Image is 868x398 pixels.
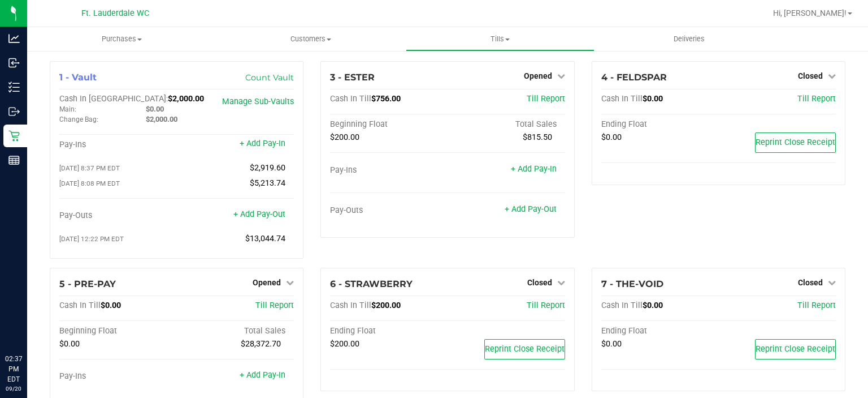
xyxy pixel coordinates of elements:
span: $0.00 [146,105,164,113]
a: + Add Pay-In [240,139,285,148]
button: Reprint Close Receipt [755,132,836,153]
span: Main: [59,105,76,113]
span: 5 - PRE-PAY [59,279,116,289]
button: Reprint Close Receipt [755,339,836,360]
a: Customers [216,27,406,51]
span: $2,000.00 [146,115,177,123]
span: $0.00 [101,301,121,310]
span: Tills [406,34,594,44]
div: Pay-Ins [59,371,177,382]
div: Beginning Float [59,326,177,336]
p: 09/20 [5,384,22,393]
span: Change Bag: [59,115,98,123]
div: Ending Float [601,326,719,336]
span: 3 - ESTER [330,72,375,83]
span: Opened [524,71,552,80]
a: Count Vault [245,72,294,83]
a: Till Report [255,301,294,310]
span: $0.00 [643,301,663,310]
div: Ending Float [601,119,719,130]
a: + Add Pay-In [511,164,557,174]
a: Till Report [527,301,565,310]
span: Reprint Close Receipt [485,344,565,354]
a: Till Report [797,301,836,310]
span: [DATE] 8:08 PM EDT [59,179,120,187]
span: [DATE] 8:37 PM EDT [59,164,120,172]
span: $0.00 [601,339,622,349]
a: Purchases [27,27,216,51]
a: Till Report [527,94,565,104]
span: $28,372.70 [241,339,281,349]
inline-svg: Outbound [8,106,20,117]
span: 6 - STRAWBERRY [330,279,413,289]
span: Cash In Till [330,301,371,310]
span: Purchases [27,34,216,44]
span: 7 - THE-VOID [601,279,663,289]
span: Reprint Close Receipt [756,138,835,147]
span: $2,000.00 [168,94,204,104]
div: Beginning Float [330,119,448,130]
span: Closed [527,278,552,287]
a: + Add Pay-Out [505,204,557,214]
span: Cash In [GEOGRAPHIC_DATA]: [59,94,168,104]
span: $2,919.60 [250,163,285,173]
a: Till Report [797,94,836,104]
span: Ft. Lauderdale WC [81,8,149,18]
span: Cash In Till [601,301,643,310]
span: Opened [253,278,281,287]
a: + Add Pay-Out [233,209,285,219]
span: 1 - Vault [59,72,97,83]
div: Pay-Ins [330,165,448,176]
a: Manage Sub-Vaults [222,97,294,106]
span: Cash In Till [59,301,101,310]
a: + Add Pay-In [240,370,285,380]
div: Total Sales [177,326,294,336]
div: Ending Float [330,326,448,336]
span: $0.00 [601,132,622,142]
span: Deliveries [658,34,720,44]
span: $200.00 [371,301,401,310]
div: Total Sales [448,119,565,130]
span: $13,044.74 [245,234,285,243]
span: Cash In Till [601,94,643,104]
a: Tills [406,27,595,51]
span: Closed [798,71,823,80]
span: $0.00 [643,94,663,104]
span: $815.50 [523,132,552,142]
inline-svg: Reports [8,155,20,166]
span: Closed [798,278,823,287]
inline-svg: Inbound [8,57,20,69]
span: Customers [217,34,405,44]
span: $0.00 [59,339,80,349]
span: Reprint Close Receipt [756,344,835,354]
inline-svg: Retail [8,130,20,142]
span: $200.00 [330,132,359,142]
span: Hi, [PERSON_NAME]! [773,8,847,18]
span: Cash In Till [330,94,371,104]
span: $756.00 [371,94,401,104]
span: 4 - FELDSPAR [601,72,667,83]
span: $200.00 [330,339,359,349]
inline-svg: Analytics [8,33,20,44]
p: 02:37 PM EDT [5,354,22,384]
span: [DATE] 12:22 PM EDT [59,235,124,243]
div: Pay-Outs [59,211,177,221]
inline-svg: Inventory [8,82,20,93]
button: Reprint Close Receipt [484,339,565,360]
a: Deliveries [594,27,784,51]
div: Pay-Outs [330,206,448,216]
iframe: Resource center [11,307,45,341]
div: Pay-Ins [59,140,177,150]
span: $5,213.74 [250,178,285,188]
